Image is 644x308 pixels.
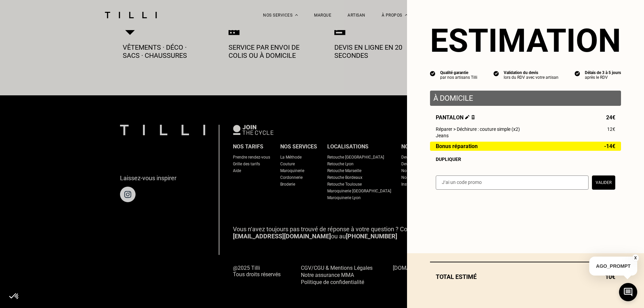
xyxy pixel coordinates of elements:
[494,70,499,76] img: icon list info
[436,175,589,190] input: J‘ai un code promo
[585,75,621,80] div: après le RDV
[430,22,621,60] section: Estimation
[589,257,637,276] p: AGO_PROMPT
[440,70,477,75] div: Qualité garantie
[585,70,621,75] div: Délais de 3 à 5 jours
[436,114,475,121] span: Pantalon
[465,115,470,119] img: Éditer
[436,126,520,132] span: Réparer > Déchirure : couture simple (x2)
[604,143,615,149] span: -14€
[430,70,435,76] img: icon list info
[632,254,639,262] button: X
[436,133,449,138] span: Jeans
[436,143,478,149] span: Bonus réparation
[436,157,615,162] div: Dupliquer
[471,115,475,119] img: Supprimer
[440,75,477,80] div: par nos artisans Tilli
[606,114,615,121] span: 24€
[607,126,615,132] span: 12€
[575,70,580,76] img: icon list info
[592,175,615,190] button: Valider
[433,94,618,102] p: À domicile
[504,70,558,75] div: Validation du devis
[430,273,621,280] div: Total estimé
[504,75,558,80] div: lors du RDV avec votre artisan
